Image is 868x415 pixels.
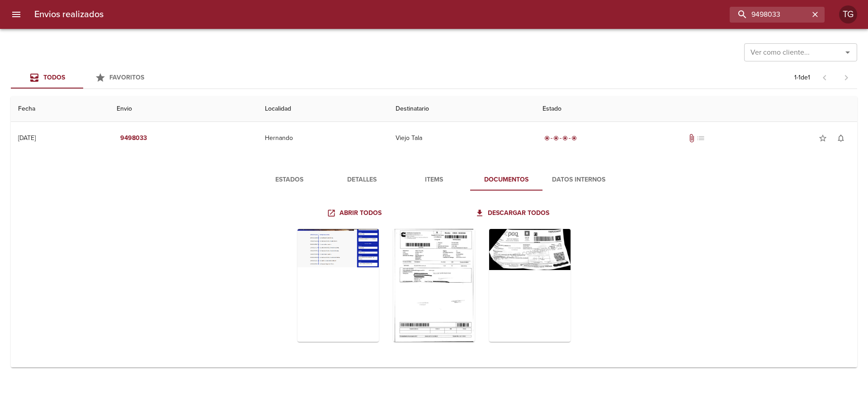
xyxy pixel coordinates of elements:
span: radio_button_checked [544,135,550,141]
a: Abrir todos [325,205,385,222]
p: 1 - 1 de 1 [794,73,810,82]
div: Arir imagen [489,229,571,342]
a: Descargar todos [473,205,553,222]
span: Estados [259,174,320,186]
span: Pagina anterior [814,73,835,82]
td: Viejo Tala [388,122,535,154]
span: Abrir todos [329,208,382,219]
span: radio_button_checked [562,135,568,141]
div: [DATE] [18,134,36,142]
div: Arir imagen [297,229,379,342]
div: Arir imagen [393,229,475,342]
div: TG [839,5,857,23]
span: Datos Internos [548,174,609,186]
button: Agregar a favoritos [814,129,832,147]
em: 9498033 [120,133,147,144]
span: Todos [43,74,65,81]
button: menu [5,4,27,25]
span: Documentos [476,174,537,186]
span: Tiene documentos adjuntos [687,134,696,143]
span: radio_button_checked [571,135,577,141]
span: notifications_none [836,134,845,143]
span: star_border [818,134,827,143]
span: Descargar todos [477,208,549,219]
div: Abrir información de usuario [839,5,857,23]
span: radio_button_checked [553,135,559,141]
button: 9498033 [117,130,151,147]
span: Pagina siguiente [835,67,857,89]
button: Activar notificaciones [832,129,850,147]
button: Abrir [841,46,854,59]
td: Hernando [258,122,388,154]
h6: Envios realizados [34,7,104,22]
th: Fecha [11,96,109,122]
div: Tabs Envios [11,67,156,89]
span: Detalles [331,174,392,186]
div: Tabs detalle de guia [253,169,615,191]
table: Tabla de envíos del cliente [11,96,857,368]
input: buscar [730,7,809,23]
th: Localidad [258,96,388,122]
th: Envio [109,96,258,122]
span: No tiene pedido asociado [696,134,705,143]
span: Items [403,174,465,186]
th: Destinatario [388,96,535,122]
div: Entregado [542,134,579,143]
span: Favoritos [109,74,144,81]
th: Estado [535,96,857,122]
